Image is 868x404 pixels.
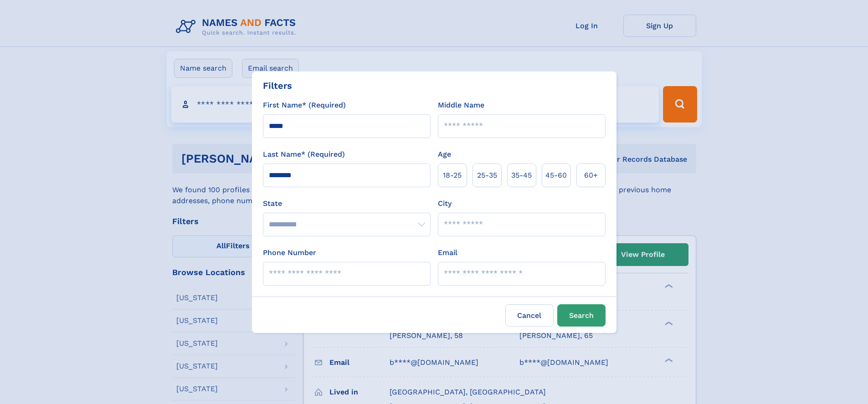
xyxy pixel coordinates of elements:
[263,100,346,111] label: First Name* (Required)
[438,247,457,258] label: Email
[511,170,532,181] span: 35‑45
[438,198,452,209] label: City
[263,247,316,258] label: Phone Number
[438,149,451,160] label: Age
[263,149,345,160] label: Last Name* (Required)
[545,170,567,181] span: 45‑60
[477,170,497,181] span: 25‑35
[505,304,554,327] label: Cancel
[557,304,606,327] button: Search
[443,170,462,181] span: 18‑25
[263,79,292,92] div: Filters
[438,100,484,111] label: Middle Name
[263,198,431,209] label: State
[584,170,598,181] span: 60+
